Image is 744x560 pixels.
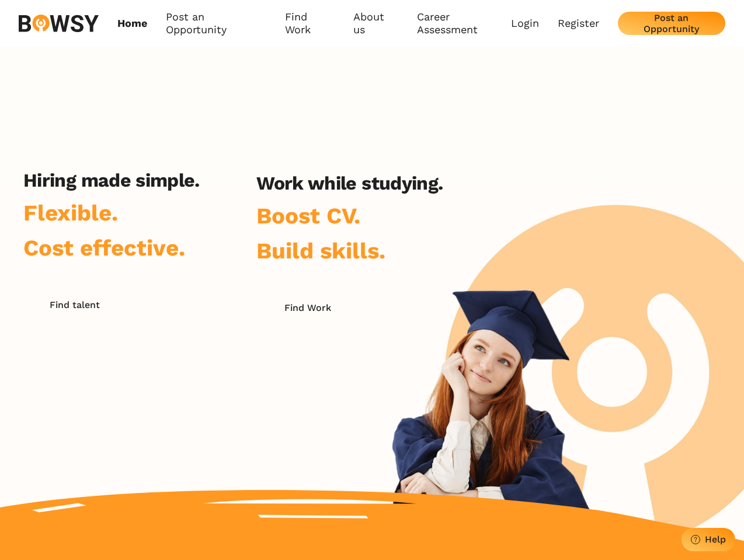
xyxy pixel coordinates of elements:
a: Home [117,10,147,37]
a: Login [511,17,539,30]
a: Career Assessment [417,10,511,37]
div: Find talent [50,299,100,310]
span: Flexible. [23,199,118,226]
div: Help [705,534,726,545]
button: Find talent [23,293,126,316]
span: Cost effective. [23,235,185,261]
h2: Hiring made simple. [23,169,200,191]
button: Post an Opportunity [618,12,725,35]
a: Register [558,17,599,30]
div: Post an Opportunity [627,12,716,34]
button: Help [682,528,735,551]
img: svg%3e [19,15,99,32]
